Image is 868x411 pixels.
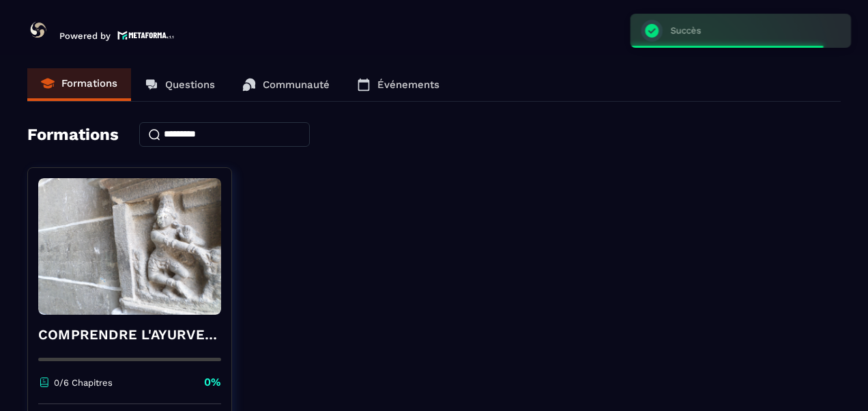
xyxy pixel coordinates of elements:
img: logo-branding [27,19,49,41]
p: 0% [204,375,221,390]
a: Questions [131,68,229,101]
p: Powered by [59,31,111,41]
a: Événements [343,68,453,101]
p: Événements [377,79,439,91]
p: Communauté [263,79,330,91]
p: 0/6 Chapitres [54,378,113,388]
img: formation-background [38,178,221,315]
a: Formations [27,68,131,101]
p: Formations [61,77,117,89]
h4: Formations [27,125,119,144]
p: Questions [165,79,215,91]
h4: COMPRENDRE L'AYURVEDA [38,325,221,344]
a: Communauté [229,68,343,101]
img: logo [117,29,175,41]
